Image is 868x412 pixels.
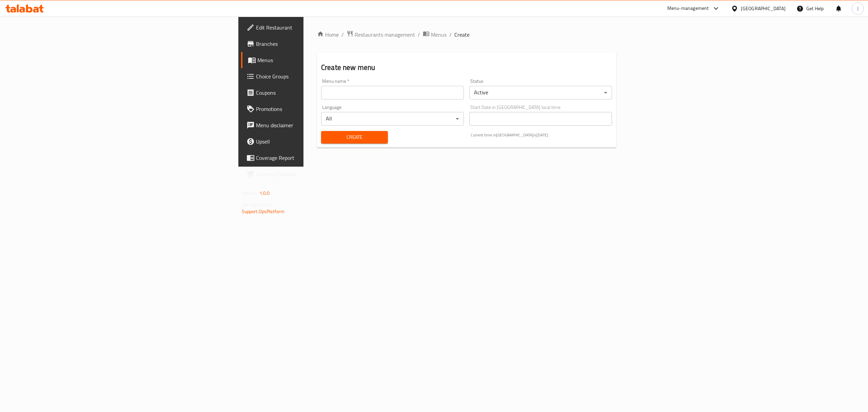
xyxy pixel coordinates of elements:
[259,189,270,198] span: 1.0.0
[423,30,447,39] a: Menus
[241,101,383,117] a: Promotions
[431,31,447,39] span: Menus
[241,52,383,68] a: Menus
[256,137,378,146] span: Upsell
[418,31,420,39] li: /
[449,31,452,39] li: /
[257,56,378,64] span: Menus
[321,112,464,126] div: All
[256,105,378,113] span: Promotions
[241,133,383,150] a: Upsell
[241,68,383,85] a: Choice Groups
[256,89,378,97] span: Coupons
[321,62,612,73] h2: Create new menu
[741,5,786,12] div: [GEOGRAPHIC_DATA]
[242,200,273,209] span: Get support on:
[241,117,383,133] a: Menu disclaimer
[241,19,383,36] a: Edit Restaurant
[256,40,378,48] span: Branches
[256,121,378,129] span: Menu disclaimer
[256,23,378,32] span: Edit Restaurant
[256,72,378,80] span: Choice Groups
[241,85,383,101] a: Coupons
[321,86,464,99] input: Please enter Menu name
[256,170,378,178] span: Grocery Checklist
[857,5,859,12] span: J
[242,189,258,198] span: Version:
[355,31,415,39] span: Restaurants management
[471,132,612,138] p: Current time in [GEOGRAPHIC_DATA] is [DATE]
[241,166,383,182] a: Grocery Checklist
[327,133,382,142] span: Create
[454,31,470,39] span: Create
[321,131,388,144] button: Create
[469,86,612,99] div: Active
[256,154,378,162] span: Coverage Report
[317,30,616,39] nav: breadcrumb
[241,36,383,52] a: Branches
[241,150,383,166] a: Coverage Report
[667,4,709,13] div: Menu-management
[242,207,285,216] a: Support.OpsPlatform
